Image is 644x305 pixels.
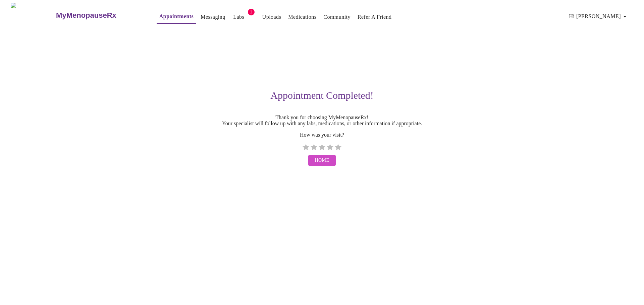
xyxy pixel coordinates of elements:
[233,12,244,22] a: Labs
[115,132,529,138] p: How was your visit?
[248,9,255,15] span: 1
[567,10,632,23] button: Hi [PERSON_NAME]
[307,151,338,170] a: Home
[323,12,351,22] a: Community
[260,10,284,24] button: Uploads
[228,10,250,24] button: Labs
[11,3,55,28] img: MyMenopauseRx Logo
[321,10,353,24] button: Community
[55,4,143,27] a: MyMenopauseRx
[308,155,336,166] button: Home
[115,115,529,127] p: Thank you for choosing MyMenopauseRx! Your specialist will follow up with any labs, medications, ...
[285,10,319,24] button: Medications
[355,10,394,24] button: Refer a Friend
[262,12,281,22] a: Uploads
[157,10,196,24] button: Appointments
[201,12,225,22] a: Messaging
[288,12,316,22] a: Medications
[358,12,392,22] a: Refer a Friend
[315,156,329,165] span: Home
[159,12,194,21] a: Appointments
[115,90,529,101] h3: Appointment Completed!
[198,10,228,24] button: Messaging
[56,11,116,20] h3: MyMenopauseRx
[569,12,629,21] span: Hi [PERSON_NAME]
